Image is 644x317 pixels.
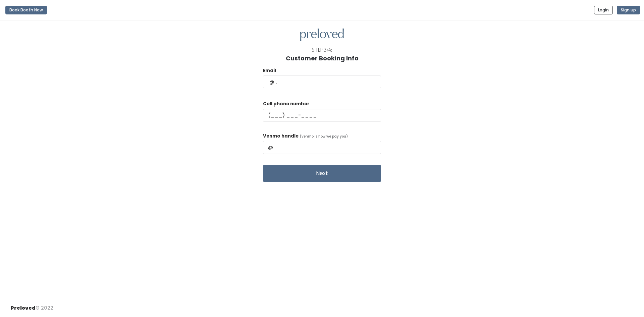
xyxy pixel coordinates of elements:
button: Sign up [617,6,640,14]
span: Preloved [11,305,36,311]
span: (venmo is how we pay you) [300,134,348,139]
div: Step 3/4: [312,47,332,54]
img: preloved logo [300,29,344,42]
label: Cell phone number [263,101,309,107]
button: Next [263,165,381,182]
button: Login [594,6,613,14]
div: © 2022 [11,299,53,312]
button: Book Booth Now [5,6,47,14]
input: (___) ___-____ [263,109,381,122]
span: @ [263,141,278,154]
h1: Customer Booking Info [286,55,359,62]
a: Book Booth Now [5,3,47,17]
label: Venmo handle [263,133,299,140]
label: Email [263,67,276,74]
input: @ . [263,75,381,88]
